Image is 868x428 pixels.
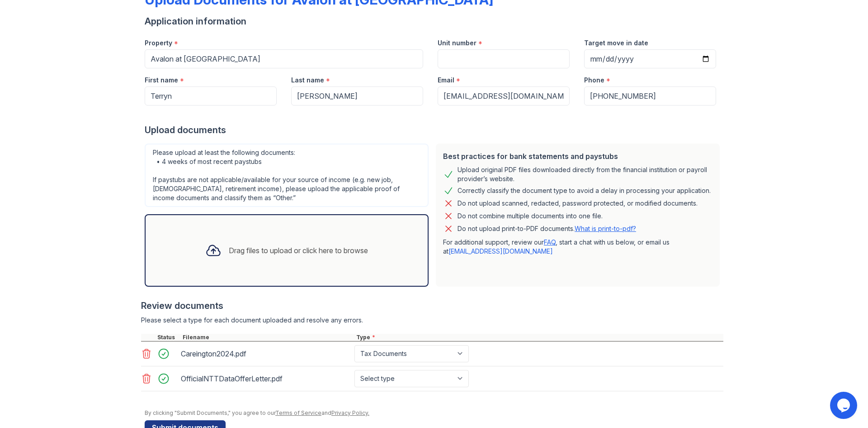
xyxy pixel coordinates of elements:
[145,76,178,85] label: First name
[458,211,603,221] div: Do not combine multiple documents into one file.
[830,392,859,419] iframe: chat widget
[575,225,636,232] a: What is print-to-pdf?
[229,245,368,256] div: Drag files to upload or click here to browse
[145,38,172,48] label: Property
[141,299,723,312] div: Review documents
[145,15,723,28] div: Application information
[458,198,698,209] div: Do not upload scanned, redacted, password protected, or modified documents.
[584,76,604,85] label: Phone
[181,346,351,361] div: Careington2024.pdf
[331,409,369,416] a: Privacy Policy.
[458,165,712,183] div: Upload original PDF files downloaded directly from the financial institution or payroll provider’...
[145,409,723,417] div: By clicking "Submit Documents," you agree to our and
[181,334,354,341] div: Filename
[584,38,648,48] label: Target move in date
[141,316,723,325] div: Please select a type for each document uploaded and resolve any errors.
[354,334,723,341] div: Type
[145,144,429,207] div: Please upload at least the following documents: • 4 weeks of most recent paystubs If paystubs are...
[443,151,712,162] div: Best practices for bank statements and paystubs
[438,38,476,48] label: Unit number
[145,124,723,136] div: Upload documents
[156,334,181,341] div: Status
[544,238,556,246] a: FAQ
[458,185,711,196] div: Correctly classify the document type to avoid a delay in processing your application.
[291,76,324,85] label: Last name
[275,409,321,416] a: Terms of Service
[448,247,553,255] a: [EMAIL_ADDRESS][DOMAIN_NAME]
[181,371,351,386] div: OfficialNTTDataOfferLetter.pdf
[438,76,454,85] label: Email
[458,224,636,233] p: Do not upload print-to-PDF documents.
[443,238,712,256] p: For additional support, review our , start a chat with us below, or email us at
